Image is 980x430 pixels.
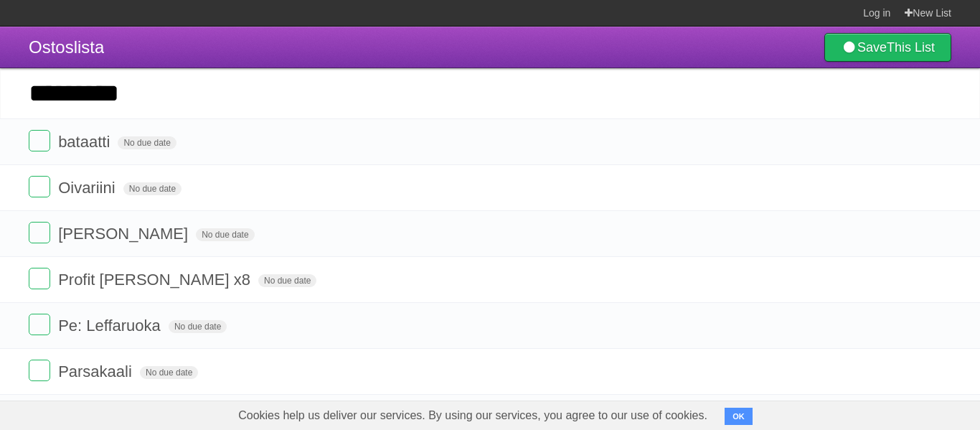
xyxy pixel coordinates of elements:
b: This List [887,40,935,55]
span: Ostoslista [29,37,104,57]
span: Oivariini [58,179,118,197]
span: No due date [140,366,198,379]
span: No due date [258,274,316,287]
label: Done [29,360,50,381]
span: Pe: Leffaruoka [58,317,164,335]
span: [PERSON_NAME] [58,225,192,243]
label: Done [29,268,50,289]
label: Done [29,314,50,335]
span: No due date [118,136,176,149]
span: No due date [196,228,254,241]
span: No due date [123,182,182,195]
label: Done [29,176,50,197]
span: bataatti [58,133,113,151]
span: No due date [169,320,227,333]
a: SaveThis List [824,33,951,62]
button: OK [725,408,753,425]
span: Cookies help us deliver our services. By using our services, you agree to our use of cookies. [224,401,722,430]
label: Done [29,130,50,151]
label: Done [29,222,50,243]
span: Profit [PERSON_NAME] x8 [58,271,254,289]
span: Parsakaali [58,363,136,380]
